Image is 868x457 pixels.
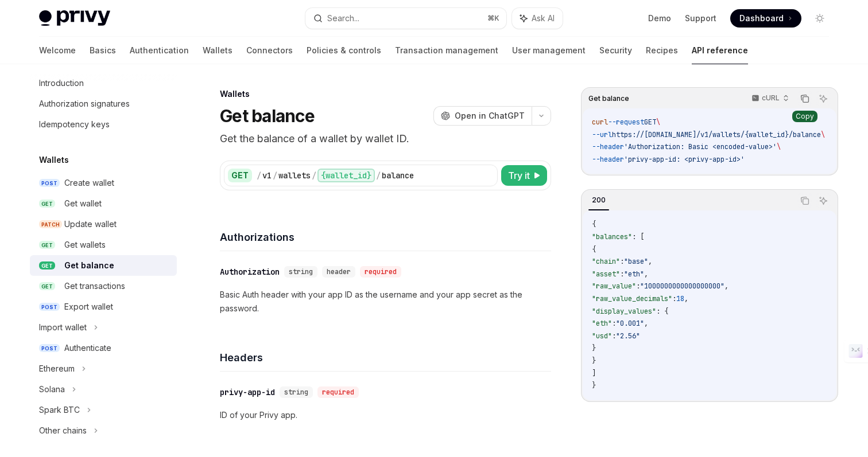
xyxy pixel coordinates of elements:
a: Introduction [30,73,177,93]
div: / [273,170,277,181]
span: Get balance [588,94,629,103]
span: POST [39,303,60,311]
a: Authentication [130,37,189,64]
a: POSTExport wallet [30,296,177,317]
h4: Headers [220,350,551,365]
div: Introduction [39,76,84,90]
div: / [376,170,381,181]
a: Demo [648,13,671,24]
button: Open in ChatGPT [433,106,532,126]
span: "2.56" [616,331,640,341]
a: User management [512,37,586,64]
span: : [672,294,676,303]
a: Basics [90,37,116,64]
button: Copy the contents from the code block [797,193,812,208]
span: ⌘ K [487,14,499,23]
img: light logo [39,10,110,26]
div: Create wallet [64,176,114,190]
div: Get balance [64,259,114,272]
span: curl [592,118,608,127]
a: PATCHUpdate wallet [30,214,177,235]
span: header [327,267,351,276]
div: / [312,170,316,181]
span: GET [39,200,55,208]
a: Policies & controls [307,37,381,64]
a: Transaction management [395,37,498,64]
span: : [612,331,616,341]
div: GET [228,169,252,182]
a: Idempotency keys [30,114,177,135]
span: 'Authorization: Basic <encoded-value>' [624,142,777,151]
a: GETGet wallet [30,193,177,214]
a: GETGet wallets [30,235,177,255]
a: GETGet balance [30,255,177,276]
div: Ethereum [39,362,75,376]
span: "usd" [592,331,612,341]
button: cURL [745,89,794,108]
div: Wallets [220,88,551,100]
span: \ [821,130,825,139]
div: Export wallet [64,300,113,314]
div: Import wallet [39,321,87,334]
span: POST [39,344,60,353]
span: GET [39,241,55,249]
a: GETGet transactions [30,276,177,296]
a: Recipes [646,37,678,64]
button: Ask AI [512,8,563,29]
div: Idempotency keys [39,118,110,131]
span: "raw_value_decimals" [592,294,672,303]
span: "balances" [592,232,632,241]
h1: Get balance [220,106,315,126]
span: POST [39,179,60,188]
div: wallets [278,170,311,181]
span: "raw_value" [592,282,636,291]
span: : [620,269,624,279]
div: Get transactions [64,279,125,293]
span: : [ [632,232,644,241]
div: Get wallet [64,197,102,210]
span: \ [656,118,660,127]
a: POSTCreate wallet [30,173,177,193]
span: GET [39,261,55,270]
span: } [592,356,596,365]
span: \ [777,142,781,151]
span: : [620,257,624,266]
p: Basic Auth header with your app ID as the username and your app secret as the password. [220,288,551,315]
a: POSTAuthenticate [30,338,177,358]
span: Dashboard [739,13,784,24]
span: string [289,267,313,276]
div: Search... [327,11,359,25]
div: privy-app-id [220,386,275,398]
p: cURL [762,93,780,103]
span: Ask AI [532,13,555,24]
p: ID of your Privy app. [220,408,551,422]
button: Copy the contents from the code block [797,91,812,106]
span: , [644,269,648,279]
span: } [592,343,596,353]
span: --url [592,130,612,139]
span: , [644,319,648,328]
a: Dashboard [730,9,801,28]
a: Wallets [203,37,232,64]
a: Authorization signatures [30,93,177,114]
span: "asset" [592,269,620,279]
span: https://[DOMAIN_NAME]/v1/wallets/{wallet_id}/balance [612,130,821,139]
a: Security [599,37,632,64]
a: Support [685,13,716,24]
span: "1000000000000000000" [640,282,724,291]
a: API reference [692,37,748,64]
div: / [257,170,261,181]
span: : [636,282,640,291]
div: {wallet_id} [317,169,375,182]
span: 18 [676,294,684,303]
div: Copy [792,111,817,122]
div: v1 [262,170,272,181]
span: "chain" [592,257,620,266]
span: --request [608,118,644,127]
div: Authorization signatures [39,97,130,111]
span: , [684,294,688,303]
span: ] [592,369,596,378]
span: "display_values" [592,307,656,316]
a: Connectors [246,37,293,64]
span: PATCH [39,220,62,229]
